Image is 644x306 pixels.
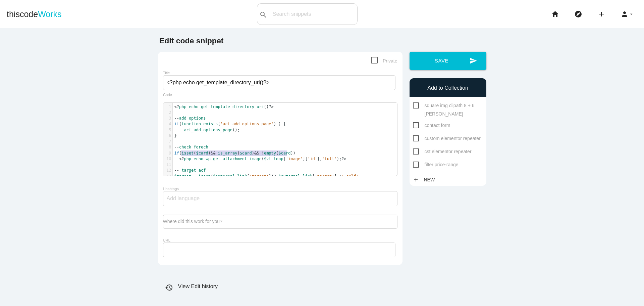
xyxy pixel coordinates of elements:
span: function_exists [181,122,218,126]
div: 3 [163,116,172,121]
span: empty [264,151,276,156]
span: wp_get_attachment_image [206,157,261,161]
label: Code [163,93,172,97]
span: acf_add_options_page [184,128,232,132]
span: if [174,151,179,156]
span: && [254,151,259,156]
span: Private [371,57,397,65]
span: 'id' [308,157,317,161]
span: target [181,168,196,173]
span: 'full' [322,157,336,161]
span: check [179,145,191,149]
span: Works [38,9,61,19]
input: Search snippets [269,7,357,21]
a: addNew [413,174,438,186]
label: Title [163,71,170,75]
b: Edit code snippet [159,36,223,45]
i: history [165,283,173,292]
span: $external_link [213,174,247,179]
span: ( [ ]) [ ] : ; [174,174,361,179]
span: $card [196,151,208,156]
span: (); [174,128,240,132]
span: cst elementor repeater [413,147,472,156]
span: = [194,174,196,179]
span: $external_link [278,174,312,179]
span: if [174,122,179,126]
i: home [551,3,559,25]
div: 9 [163,150,172,156]
div: 6 [163,133,172,139]
i: search [259,4,267,26]
span: 'target' [250,174,269,179]
div: 1 [163,104,172,110]
div: 2 [163,110,172,116]
span: } [174,133,177,138]
span: ?> [341,157,346,161]
span: get_template_directory_uri [201,104,264,109]
i: explore [574,3,582,25]
span: add [179,116,186,121]
span: 'acf_add_options_page' [220,122,274,126]
span: && [211,151,215,156]
div: 10 [163,156,172,162]
div: 8 [163,144,172,150]
span: ?> [269,104,273,109]
i: send [470,52,477,70]
label: Where did this work for you? [163,219,222,224]
i: arrow_drop_down [629,3,634,25]
span: -- [174,168,179,173]
span: ? [274,174,276,179]
label: URL [163,238,170,242]
span: 'image' [286,157,303,161]
span: <? [174,104,179,109]
span: $target [174,174,192,179]
span: acf [199,168,206,173]
span: php [184,157,191,161]
div: 12 [163,168,172,173]
span: echo [189,104,199,109]
a: thiscodeWorks [7,3,62,25]
span: contact form [413,121,450,130]
span: ! [262,151,264,156]
div: 11 [163,162,172,168]
i: add [597,3,605,25]
div: 4 [163,121,172,127]
span: isset [181,151,194,156]
span: -- [174,116,179,121]
i: person [621,3,629,25]
span: echo [194,157,203,161]
span: <? [179,157,184,161]
span: square img clipath 8 + 6 [PERSON_NAME] [413,101,483,110]
i: add [413,174,419,186]
div: 13 [163,174,172,179]
div: 5 [163,127,172,133]
h6: View Edit history [165,283,402,290]
span: ( ( ) ) { [174,122,286,126]
span: is_array [218,151,237,156]
label: Hashtags [163,187,179,191]
span: -- [174,145,179,149]
span: ( ( ) ( ) ( )) [174,151,296,156]
span: '_self' [341,174,359,179]
span: () [174,104,274,109]
span: $card [240,151,252,156]
input: Add language [167,191,207,206]
span: $vt_loop [264,157,283,161]
div: 7 [163,139,172,144]
span: $card [278,151,290,156]
span: ( [ ][ ], ); [174,157,346,161]
button: sendSave [410,52,486,70]
h6: Add to Collection [413,85,483,91]
span: php [179,104,186,109]
span: filter price-range [413,161,459,169]
span: forech [194,145,208,149]
span: custom elementor repeater [413,134,481,143]
span: isset [199,174,211,179]
button: search [257,4,269,25]
span: options [189,116,206,121]
span: 'target' [315,174,334,179]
